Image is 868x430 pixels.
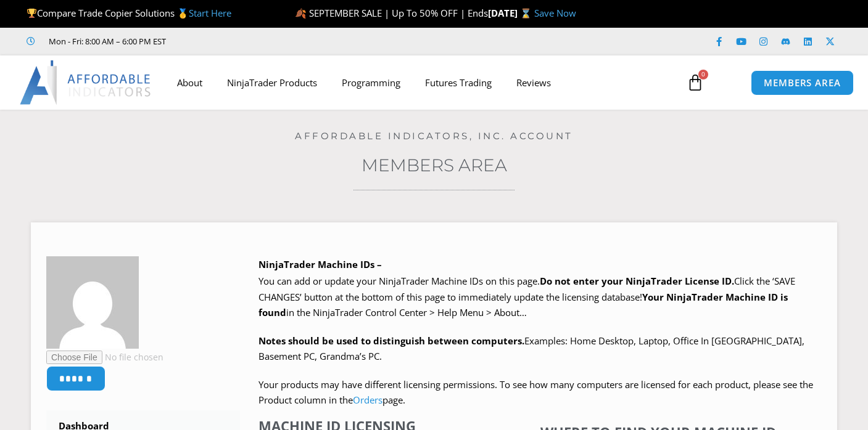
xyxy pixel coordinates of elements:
[27,7,231,19] span: Compare Trade Copier Solutions 🥇
[329,68,413,97] a: Programming
[488,7,534,19] strong: [DATE] ⌛
[258,275,540,287] span: You can add or update your NinjaTrader Machine IDs on this page.
[540,275,734,287] b: Do not enter your NinjaTrader License ID.
[764,78,841,87] span: MEMBERS AREA
[258,378,813,407] span: Your products may have different licensing permissions. To see how many computers are licensed fo...
[189,7,231,19] a: Start Here
[27,9,36,18] img: 🏆
[46,34,166,49] span: Mon - Fri: 8:00 AM – 6:00 PM EST
[215,68,329,97] a: NinjaTrader Products
[258,275,795,318] span: Click the ‘SAVE CHANGES’ button at the bottom of this page to immediately update the licensing da...
[20,60,152,105] img: LogoAI | Affordable Indicators – NinjaTrader
[165,68,215,97] a: About
[413,68,504,97] a: Futures Trading
[751,70,854,95] a: MEMBERS AREA
[165,68,677,97] nav: Menu
[362,155,507,176] a: Members Area
[295,130,573,142] a: Affordable Indicators, Inc. Account
[698,70,708,79] span: 0
[258,335,804,363] span: Examples: Home Desktop, Laptop, Office In [GEOGRAPHIC_DATA], Basement PC, Grandma’s PC.
[183,35,368,47] iframe: Customer reviews powered by Trustpilot
[46,256,139,349] img: 3e47944ef07ff174fd40755db7deda8e3ab8296729e95fcbc34fb3ffea652aba
[295,7,488,19] span: 🍂 SEPTEMBER SALE | Up To 50% OFF | Ends
[258,335,524,347] strong: Notes should be used to distinguish between computers.
[504,68,563,97] a: Reviews
[258,258,382,270] b: NinjaTrader Machine IDs –
[534,7,576,19] a: Save Now
[668,65,722,100] a: 0
[353,394,382,406] a: Orders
